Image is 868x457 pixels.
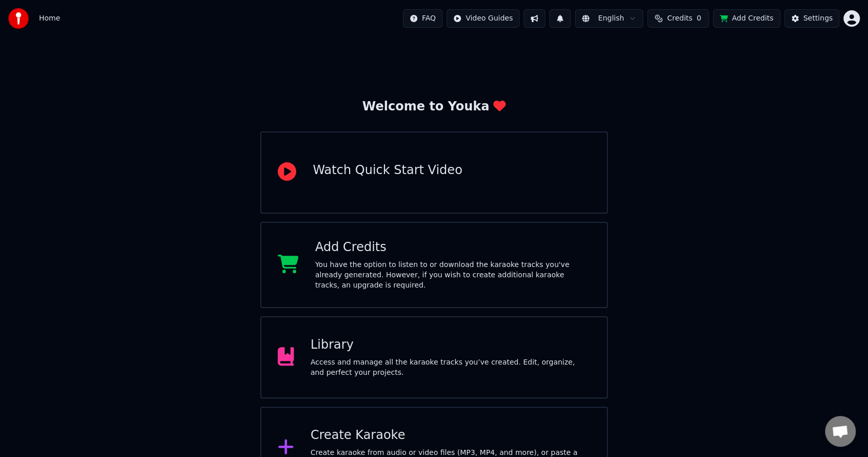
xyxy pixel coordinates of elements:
button: Settings [784,9,839,28]
button: Add Credits [713,9,780,28]
button: Credits0 [647,9,709,28]
div: Library [311,337,590,353]
span: 0 [697,13,701,24]
div: Open chat [825,416,856,447]
img: youka [8,8,29,29]
div: Access and manage all the karaoke tracks you’ve created. Edit, organize, and perfect your projects. [311,357,590,378]
div: Watch Quick Start Video [313,162,462,179]
span: Credits [667,13,692,24]
nav: breadcrumb [39,13,60,24]
div: Add Credits [315,239,590,256]
button: FAQ [403,9,442,28]
button: Video Guides [447,9,519,28]
div: You have the option to listen to or download the karaoke tracks you've already generated. However... [315,260,590,291]
div: Welcome to Youka [362,99,506,115]
div: Create Karaoke [311,427,590,444]
div: Settings [803,13,833,24]
span: Home [39,13,60,24]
